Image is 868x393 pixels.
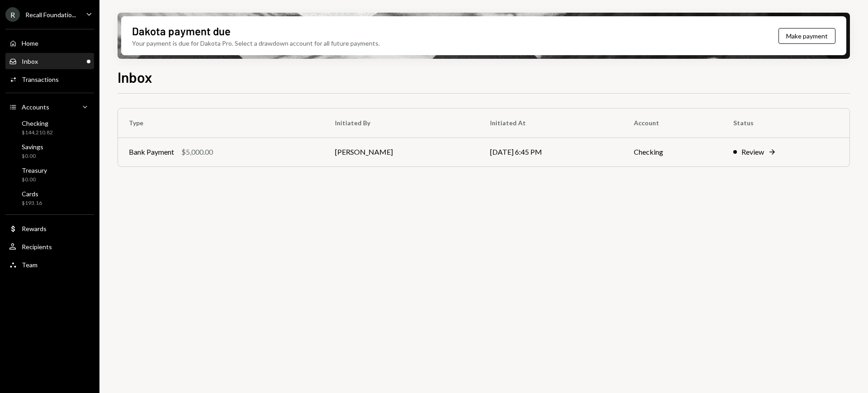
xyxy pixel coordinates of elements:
a: Rewards [5,220,94,237]
a: Checking$144,210.82 [5,117,94,138]
th: Status [722,109,849,137]
td: [DATE] 6:45 PM [479,137,623,166]
a: Inbox [5,53,94,69]
a: Team [5,256,94,273]
div: Rewards [22,225,47,232]
div: Savings [22,143,43,151]
div: $0.00 [22,176,47,184]
div: Home [22,39,38,47]
div: Team [22,261,38,269]
div: Your payment is due for Dakota Pro. Select a drawdown account for all future payments. [132,38,380,48]
div: Inbox [22,57,38,65]
div: Treasury [22,166,47,174]
a: Home [5,35,94,51]
a: Cards$193.16 [5,187,94,209]
div: $5,000.00 [181,147,213,157]
div: $193.16 [22,199,42,207]
div: Review [741,147,764,157]
a: Transactions [5,71,94,87]
div: $0.00 [22,152,43,160]
th: Initiated By [324,109,479,137]
div: Cards [22,190,42,198]
td: Checking [623,137,722,166]
th: Account [623,109,722,137]
th: Type [118,109,324,137]
a: Recipients [5,238,94,255]
div: Dakota payment due [132,24,231,38]
a: Accounts [5,99,94,115]
div: Checking [22,119,53,127]
div: Transactions [22,76,59,83]
th: Initiated At [479,109,623,137]
td: [PERSON_NAME] [324,137,479,166]
div: Bank Payment [129,147,174,157]
div: Recipients [22,243,52,251]
div: Accounts [22,103,49,111]
button: Make payment [778,28,835,44]
h1: Inbox [118,68,152,86]
div: Recall Foundatio... [25,11,76,19]
a: Savings$0.00 [5,140,94,162]
div: R [5,7,20,22]
a: Treasury$0.00 [5,164,94,185]
div: $144,210.82 [22,129,53,137]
